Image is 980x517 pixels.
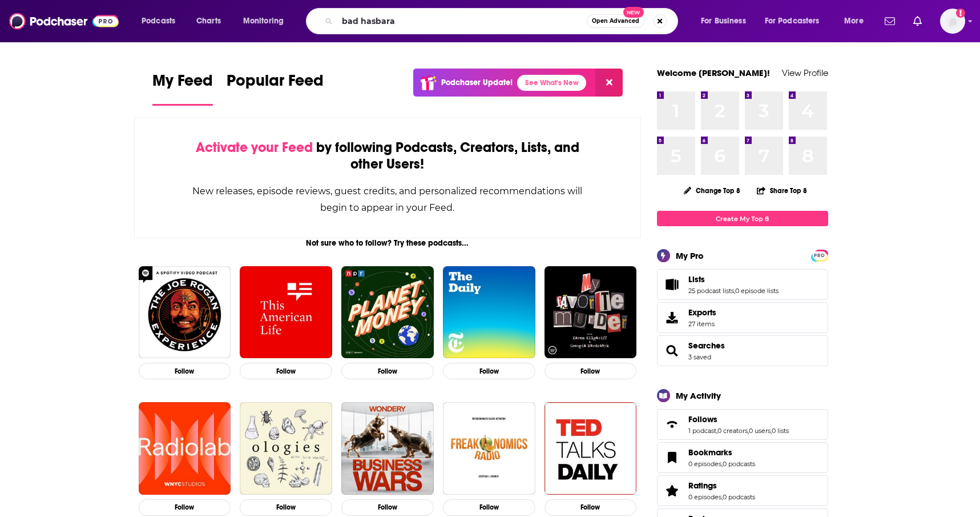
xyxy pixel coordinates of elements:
button: Share Top 8 [756,179,808,202]
span: Follows [657,409,828,440]
a: See What's New [517,75,586,91]
span: , [734,287,735,295]
button: Follow [545,499,637,516]
a: 0 lists [772,427,789,435]
div: by following Podcasts, Creators, Lists, and other Users! [192,139,584,173]
input: Search podcasts, credits, & more... [337,12,587,30]
a: Welcome [PERSON_NAME]! [657,67,770,78]
span: Ratings [688,480,717,491]
a: Ratings [688,480,755,491]
span: Bookmarks [688,447,732,458]
span: Open Advanced [592,18,639,24]
button: Follow [240,499,332,516]
a: Bookmarks [688,447,755,458]
button: Follow [139,499,231,516]
a: Follows [688,414,789,424]
a: Ratings [661,483,684,499]
div: Not sure who to follow? Try these podcasts... [134,238,642,248]
span: Podcasts [142,13,175,29]
img: Radiolab [139,402,231,495]
a: Lists [688,274,779,284]
span: Searches [657,335,828,366]
span: Exports [661,310,684,326]
button: open menu [134,12,190,30]
a: Popular Feed [227,71,324,106]
span: Charts [196,13,221,29]
a: 0 podcasts [723,493,755,501]
button: open menu [693,12,760,30]
a: Searches [688,340,725,351]
img: TED Talks Daily [545,402,637,495]
div: New releases, episode reviews, guest credits, and personalized recommendations will begin to appe... [192,183,584,216]
img: The Daily [443,266,535,359]
a: Follows [661,416,684,432]
img: Podchaser - Follow, Share and Rate Podcasts [9,10,119,32]
span: More [844,13,864,29]
button: Follow [341,499,434,516]
button: Follow [139,363,231,379]
a: The Joe Rogan Experience [139,266,231,359]
a: 0 podcasts [723,460,755,468]
span: Lists [688,274,705,284]
button: Follow [443,363,535,379]
button: Change Top 8 [677,183,748,198]
span: Monitoring [243,13,284,29]
span: Exports [688,307,716,318]
a: My Favorite Murder with Karen Kilgariff and Georgia Hardstark [545,266,637,359]
img: Business Wars [341,402,434,495]
a: Charts [189,12,228,30]
button: Show profile menu [940,9,965,34]
span: For Podcasters [765,13,820,29]
a: Exports [657,302,828,333]
button: Follow [545,363,637,379]
a: 0 episodes [688,460,721,468]
span: , [716,427,717,435]
a: View Profile [782,67,828,78]
a: Show notifications dropdown [909,11,926,31]
span: New [623,7,644,18]
a: Bookmarks [661,450,684,466]
img: Planet Money [341,266,434,359]
span: PRO [813,251,826,260]
a: 3 saved [688,353,711,361]
img: This American Life [240,266,332,359]
a: 0 episode lists [735,287,779,295]
img: Freakonomics Radio [443,402,535,495]
button: open menu [836,12,878,30]
img: User Profile [940,9,965,34]
span: Bookmarks [657,442,828,473]
img: Ologies with Alie Ward [240,402,332,495]
button: open menu [235,12,299,30]
span: , [721,493,723,501]
a: Searches [661,343,684,359]
a: 1 podcast [688,427,716,435]
span: Logged in as LornaG [940,9,965,34]
button: Follow [443,499,535,516]
span: Ratings [657,475,828,506]
span: , [771,427,772,435]
span: Follows [688,414,717,424]
button: Follow [240,363,332,379]
span: , [748,427,749,435]
span: For Business [701,13,746,29]
div: Search podcasts, credits, & more... [317,8,689,34]
div: My Pro [676,250,704,261]
a: 0 creators [717,427,748,435]
span: My Feed [152,71,213,97]
span: Popular Feed [227,71,324,97]
button: Open AdvancedNew [587,14,644,28]
a: PRO [813,251,826,259]
a: Create My Top 8 [657,211,828,226]
a: Show notifications dropdown [880,11,900,31]
span: Lists [657,269,828,300]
